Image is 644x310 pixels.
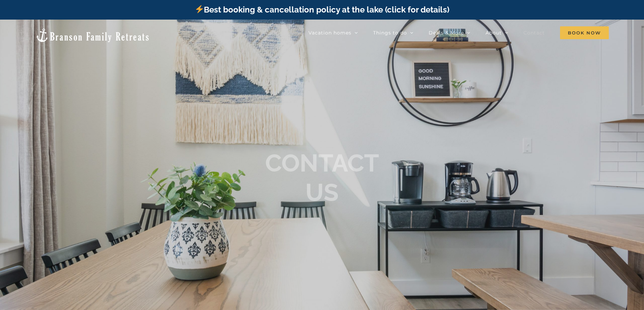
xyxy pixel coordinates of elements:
a: Best booking & cancellation policy at the lake (click for details) [195,5,449,15]
span: Vacation homes [308,30,351,35]
span: Contact [523,30,545,35]
img: Branson Family Retreats Logo [35,28,150,43]
a: Things to do [373,26,413,40]
span: Book Now [560,26,609,39]
span: Deals & More [429,30,464,35]
a: Contact [523,26,545,40]
nav: Main Menu [308,26,609,40]
img: ⚡️ [195,5,203,13]
a: Deals & More [429,26,470,40]
b: CONTACT US [265,149,379,206]
a: Vacation homes [308,26,358,40]
a: About [486,26,508,40]
a: Book Now [560,26,609,40]
span: Things to do [373,30,407,35]
span: About [486,30,502,35]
